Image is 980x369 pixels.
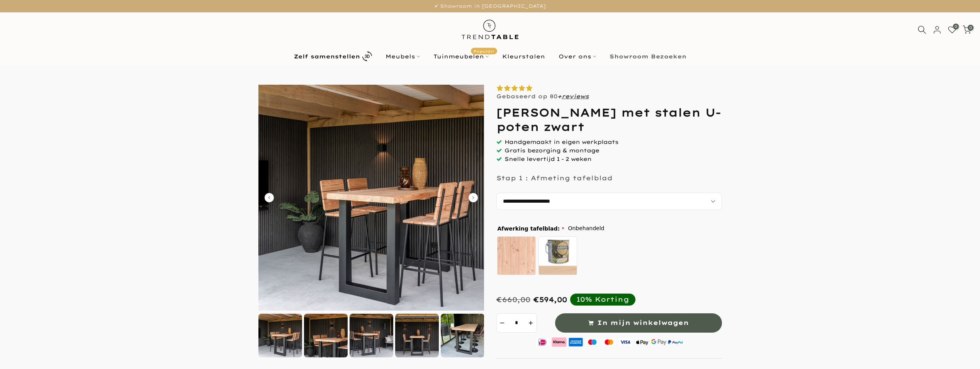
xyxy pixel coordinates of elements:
span: Populair [471,48,497,54]
button: In mijn winkelwagen [555,313,722,333]
a: Over ons [552,52,603,61]
img: Douglas bartafel met stalen U-poten zwart [258,85,484,311]
span: 0 [968,25,973,31]
a: reviews [562,93,589,100]
p: Stap 1 : Afmeting tafelblad [496,174,613,182]
span: Handgemaakt in eigen werkplaats [504,138,618,145]
b: Zelf samenstellen [294,54,360,59]
select: autocomplete="off" [496,193,722,210]
span: Onbehandeld [568,224,604,233]
img: Douglas bartafel met stalen U-poten zwart [350,314,393,357]
p: Gebaseerd op 80 [496,93,589,100]
h1: [PERSON_NAME] met stalen U-poten zwart [496,106,722,134]
img: trend-table [456,12,524,47]
strong: + [557,93,562,100]
div: €594,00 [533,295,567,304]
input: Quantity [508,313,525,333]
span: 0 [953,24,959,29]
a: 0 [948,26,956,34]
img: Douglas bartafel met stalen U-poten zwart gepoedercoat [441,314,484,357]
div: €660,00 [496,295,530,304]
span: In mijn winkelwagen [597,317,689,328]
img: Douglas bartafel met stalen U-poten zwart [258,314,302,357]
p: ✔ Showroom in [GEOGRAPHIC_DATA] [10,2,970,10]
img: Douglas bartafel met stalen U-poten zwart [395,314,439,357]
button: Carousel Back Arrow [265,193,274,202]
button: increment [525,313,537,333]
button: Carousel Next Arrow [469,193,478,202]
span: Afwerking tafelblad: [498,226,564,231]
a: Showroom Bezoeken [603,52,693,61]
div: 10% Korting [576,295,629,304]
a: Zelf samenstellen [287,50,379,63]
span: Gratis bezorging & montage [504,147,599,154]
a: Meubels [379,52,426,61]
img: Douglas bartafel met stalen U-poten zwart [304,314,348,357]
span: Snelle levertijd 1 - 2 weken [504,155,591,162]
a: Kleurstalen [495,52,552,61]
button: decrement [496,313,508,333]
a: TuinmeubelenPopulair [426,52,495,61]
b: Showroom Bezoeken [610,54,686,59]
a: 0 [963,26,971,34]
